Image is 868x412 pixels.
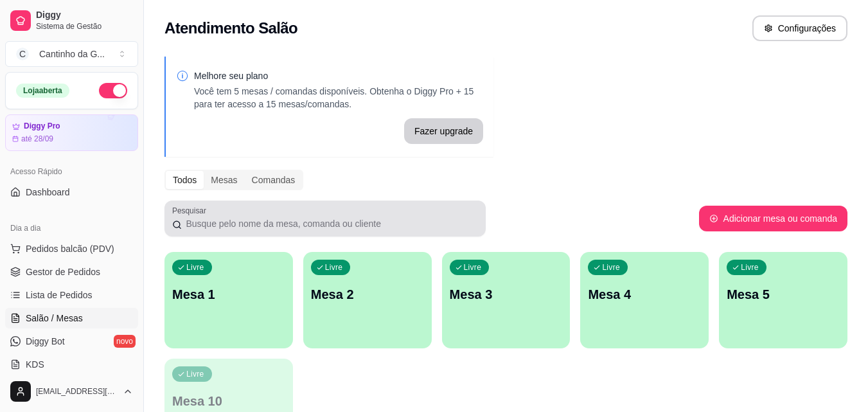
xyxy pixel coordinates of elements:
[325,262,343,273] p: Livre
[172,285,285,303] p: Mesa 1
[442,252,571,348] button: LivreMesa 3
[245,171,303,189] div: Comandas
[24,121,60,131] article: Diggy Pro
[752,15,847,41] button: Configurações
[727,285,840,303] p: Mesa 5
[186,369,204,379] p: Livre
[204,171,244,189] div: Mesas
[5,5,138,36] a: DiggySistema de Gestão
[26,289,93,301] span: Lista de Pedidos
[5,182,138,202] a: Dashboard
[303,252,432,348] button: LivreMesa 2
[99,83,127,98] button: Alterar Status
[194,85,483,111] p: Você tem 5 mesas / comandas disponíveis. Obtenha o Diggy Pro + 15 para ter acesso a 15 mesas/coma...
[699,206,847,231] button: Adicionar mesa ou comanda
[166,171,204,189] div: Todos
[182,217,478,230] input: Pesquisar
[16,48,29,60] span: C
[311,285,424,303] p: Mesa 2
[26,242,114,255] span: Pedidos balcão (PDV)
[5,354,138,375] a: KDS
[26,358,44,371] span: KDS
[404,118,483,144] button: Fazer upgrade
[36,21,133,31] span: Sistema de Gestão
[164,252,293,348] button: LivreMesa 1
[5,285,138,305] a: Lista de Pedidos
[172,392,285,410] p: Mesa 10
[602,262,620,273] p: Livre
[5,331,138,352] a: Diggy Botnovo
[5,238,138,259] button: Pedidos balcão (PDV)
[21,134,53,144] article: até 28/09
[741,262,759,273] p: Livre
[580,252,709,348] button: LivreMesa 4
[164,18,297,39] h2: Atendimento Salão
[172,205,211,216] label: Pesquisar
[5,262,138,282] a: Gestor de Pedidos
[5,114,138,151] a: Diggy Proaté 28/09
[719,252,847,348] button: LivreMesa 5
[464,262,482,273] p: Livre
[36,386,118,397] span: [EMAIL_ADDRESS][DOMAIN_NAME]
[26,312,83,325] span: Salão / Mesas
[26,335,65,348] span: Diggy Bot
[5,308,138,328] a: Salão / Mesas
[16,84,69,98] div: Loja aberta
[26,186,70,199] span: Dashboard
[5,376,138,407] button: [EMAIL_ADDRESS][DOMAIN_NAME]
[26,265,100,278] span: Gestor de Pedidos
[36,10,133,21] span: Diggy
[5,218,138,238] div: Dia a dia
[450,285,563,303] p: Mesa 3
[186,262,204,273] p: Livre
[194,69,483,82] p: Melhore seu plano
[39,48,105,60] div: Cantinho da G ...
[5,161,138,182] div: Acesso Rápido
[588,285,701,303] p: Mesa 4
[5,41,138,67] button: Select a team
